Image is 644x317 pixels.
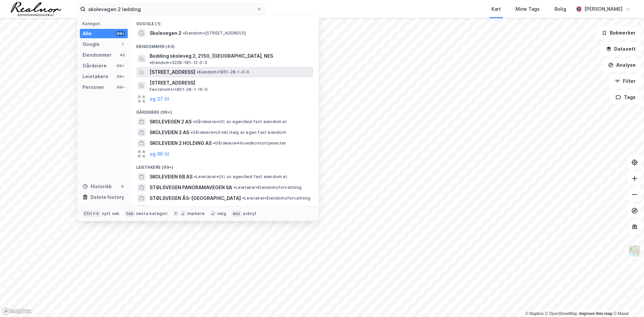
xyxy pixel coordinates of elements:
div: esc [231,210,242,217]
span: • [194,174,196,179]
span: • [233,185,235,190]
span: • [197,69,199,74]
a: Improve this map [579,311,612,316]
div: Mine Tags [516,5,540,13]
div: Kategori [83,21,128,26]
div: Gårdeiere (99+) [131,104,319,116]
div: Ctrl + k [83,210,101,217]
a: Mapbox [525,311,544,316]
div: 1 [120,42,125,47]
span: • [193,119,195,124]
span: • [183,31,185,36]
span: Eiendom • [STREET_ADDRESS] [183,31,246,36]
div: Gårdeiere [83,62,107,70]
div: Historikk [83,182,112,191]
span: SKOLEVEIEN 6B AS [150,173,193,181]
button: Analyse [602,58,641,72]
div: 99+ [116,31,125,36]
div: Eiendommer (40) [131,39,319,51]
button: og 96 til [150,150,169,158]
div: 99+ [116,63,125,68]
div: tab [125,210,135,217]
span: • [150,60,152,65]
div: markere [187,211,205,216]
span: Leietaker • Utl. av egen/leid fast eiendom el. [194,174,288,179]
div: Alle [83,30,92,38]
span: Bodding skoleveg 2, 2150, [GEOGRAPHIC_DATA], NES [150,52,273,60]
div: 99+ [116,85,125,90]
span: • [242,196,244,201]
div: Leietakere [83,72,108,81]
span: [STREET_ADDRESS] [150,68,195,76]
div: 40 [120,52,125,58]
a: Mapbox homepage [2,307,32,315]
span: • [191,130,193,135]
span: Gårdeiere • Utl. av egen/leid fast eiendom el. [193,119,287,124]
div: [PERSON_NAME] [584,5,623,13]
button: Bokmerker [596,26,641,40]
span: SKOLEVEIEN 2 AS [150,128,189,137]
div: Kart [491,5,501,13]
div: nytt søk [102,211,120,216]
span: SKOLEVEGEN 2 AS [150,118,192,126]
span: Festetomt • 1851-28-1-16-0 [150,87,208,92]
iframe: Chat Widget [610,285,644,317]
div: Google [83,40,100,48]
span: • [213,141,215,146]
span: STØLSVEGEN ÅS-[GEOGRAPHIC_DATA] [150,194,241,202]
div: Personer [83,83,104,91]
span: Gårdeiere • Utvikl./salg av egen fast eiendom [191,130,286,135]
span: STØLSVEGEN PANORAMAVEGEN SA [150,183,232,192]
div: Google (1) [131,16,319,28]
span: Leietaker • Eiendomsforvaltning [233,185,302,190]
div: Eiendommer [83,51,112,59]
button: Tags [610,91,641,104]
img: realnor-logo.934646d98de889bb5806.png [11,2,61,16]
span: Eiendom • 1851-28-1-0-0 [197,69,249,75]
div: velg [217,211,226,216]
span: [STREET_ADDRESS] [150,79,311,87]
span: Eiendom • 3228-181-12-0-0 [150,60,207,65]
a: OpenStreetMap [545,311,578,316]
div: 0 [120,184,125,189]
div: neste kategori [136,211,168,216]
button: og 96 til [150,205,169,213]
div: Kontrollprogram for chat [610,285,644,317]
div: Bolig [554,5,566,13]
button: Datasett [600,42,641,56]
div: avbryt [243,211,257,216]
img: Z [628,245,641,257]
div: Leietakere (99+) [131,159,319,171]
div: Delete history [91,193,124,201]
input: Søk på adresse, matrikkel, gårdeiere, leietakere eller personer [86,4,257,14]
span: Skolevegen 2 [150,29,181,37]
button: og 37 til [150,95,169,103]
span: Leietaker • Eiendomsforvaltning [242,196,310,201]
div: 99+ [116,74,125,79]
button: Filter [609,74,641,88]
span: Gårdeiere • Hovedkontortjenester [213,141,286,146]
span: SKOLEVEIEN 2 HOLDING AS [150,139,212,147]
